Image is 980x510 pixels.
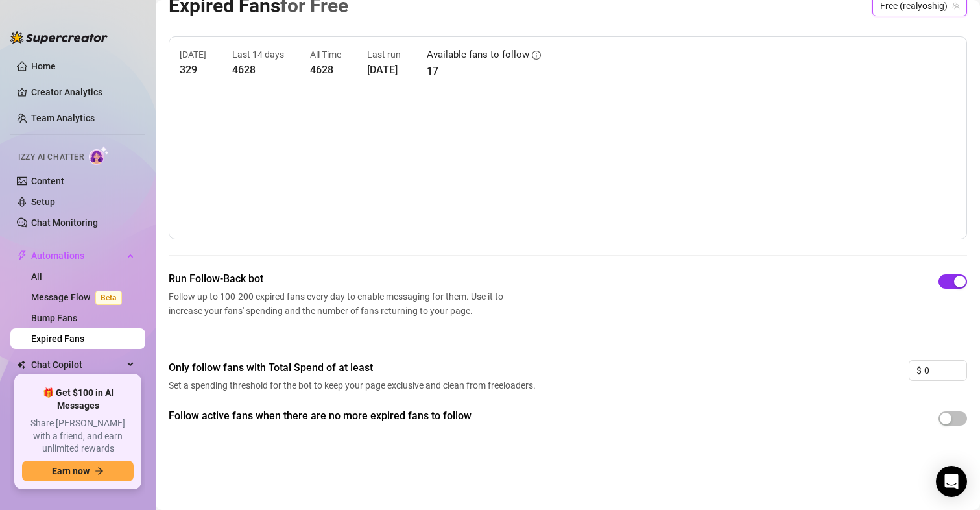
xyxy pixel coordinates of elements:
[22,387,134,412] span: 🎁 Get $100 in AI Messages
[169,360,540,376] span: Only follow fans with Total Spend of at least
[924,361,966,380] input: 0.00
[17,250,27,261] span: thunderbolt
[169,289,508,318] span: Follow up to 100-200 expired fans every day to enable messaging for them. Use it to increase your...
[31,334,84,344] a: Expired Fans
[31,61,56,71] a: Home
[31,176,64,186] a: Content
[17,360,25,369] img: Chat Copilot
[31,271,42,282] a: All
[427,47,529,63] article: Available fans to follow
[952,2,960,10] span: team
[18,151,84,164] span: Izzy AI Chatter
[169,408,540,424] span: Follow active fans when there are no more expired fans to follow
[31,313,77,323] a: Bump Fans
[95,291,122,305] span: Beta
[232,62,284,78] article: 4628
[31,113,95,123] a: Team Analytics
[22,461,134,481] button: Earn nowarrow-right
[232,47,284,62] article: Last 14 days
[22,417,134,455] span: Share [PERSON_NAME] with a friend, and earn unlimited rewards
[31,197,55,207] a: Setup
[31,245,123,266] span: Automations
[52,466,90,476] span: Earn now
[310,47,341,62] article: All Time
[367,62,401,78] article: [DATE]
[31,217,98,228] a: Chat Monitoring
[10,31,108,44] img: logo-BBDzfeDw.svg
[310,62,341,78] article: 4628
[31,354,123,375] span: Chat Copilot
[31,82,135,103] a: Creator Analytics
[31,292,127,302] a: Message FlowBeta
[180,62,206,78] article: 329
[367,47,401,62] article: Last run
[180,47,206,62] article: [DATE]
[89,146,109,165] img: AI Chatter
[169,271,508,287] span: Run Follow-Back bot
[532,51,541,60] span: info-circle
[169,378,540,393] span: Set a spending threshold for the bot to keep your page exclusive and clean from freeloaders.
[936,466,967,497] div: Open Intercom Messenger
[95,467,104,476] span: arrow-right
[427,63,541,79] article: 17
